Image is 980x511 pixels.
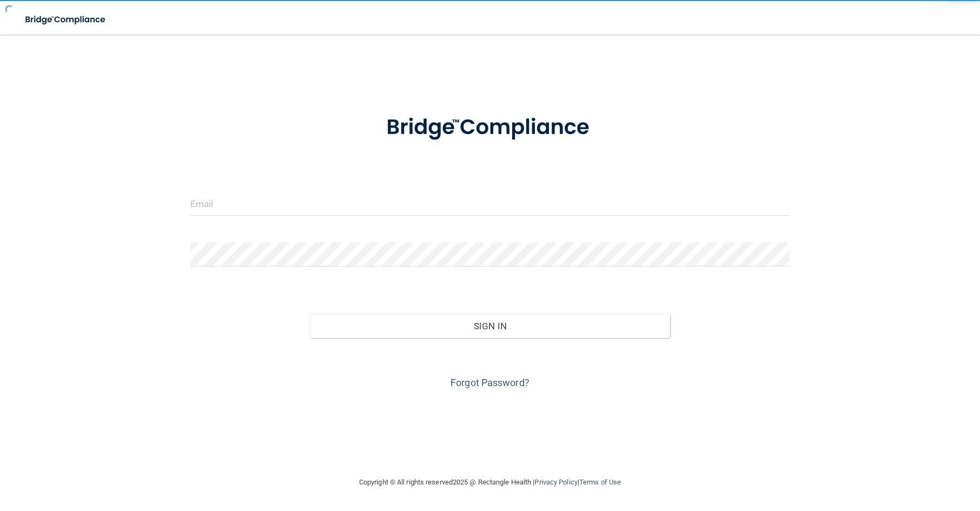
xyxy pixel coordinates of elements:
input: Email [190,191,790,216]
a: Forgot Password? [451,377,529,388]
a: Privacy Policy [534,478,577,486]
a: Terms of Use [579,478,621,486]
button: Sign In [310,314,670,338]
img: bridge_compliance_login_screen.278c3ca4.svg [364,99,616,156]
img: bridge_compliance_login_screen.278c3ca4.svg [16,9,116,31]
div: Copyright © All rights reserved 2025 @ Rectangle Health | | [293,465,687,500]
